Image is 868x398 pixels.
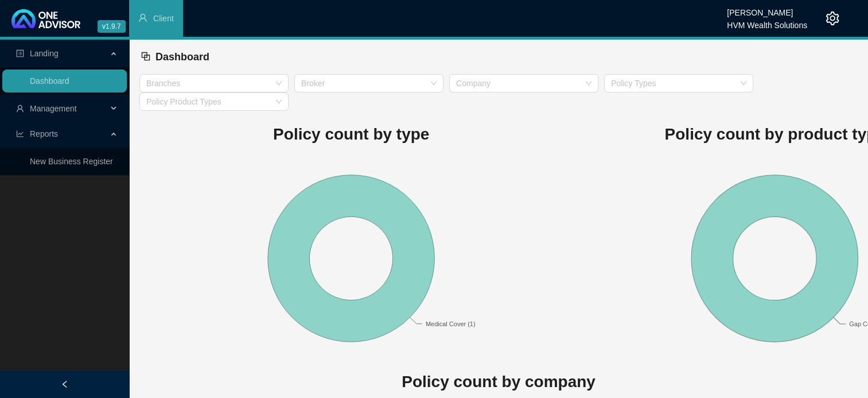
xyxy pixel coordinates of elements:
[153,14,174,23] span: Client
[11,9,80,28] img: 2df55531c6924b55f21c4cf5d4484680-logo-light.svg
[16,105,24,113] span: user
[727,16,807,28] div: HVM Wealth Solutions
[30,76,69,86] a: Dashboard
[426,320,476,327] text: Medical Cover (1)
[155,51,209,63] span: Dashboard
[138,13,147,22] span: user
[826,11,839,25] span: setting
[30,49,59,58] span: Landing
[16,130,24,138] span: line-chart
[139,369,858,395] h1: Policy count by company
[30,157,113,166] a: New Business Register
[61,380,69,388] span: left
[727,3,807,16] div: [PERSON_NAME]
[98,20,126,33] span: v1.9.7
[139,122,563,147] h1: Policy count by type
[30,104,77,113] span: Management
[141,51,151,61] span: block
[30,129,58,138] span: Reports
[16,49,24,57] span: profile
